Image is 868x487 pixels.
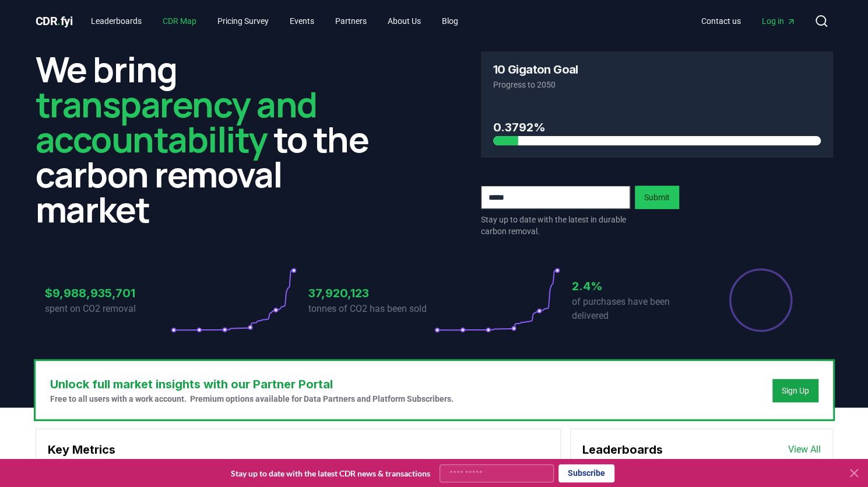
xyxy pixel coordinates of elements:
a: Contact us [692,11,750,32]
span: CDR fyi [36,14,73,28]
a: Leaderboards [82,11,151,32]
a: Events [280,11,324,32]
span: Log in [762,15,796,27]
nav: Main [692,11,805,32]
div: Percentage of sales delivered [728,267,793,333]
nav: Main [82,11,468,32]
a: Log in [753,11,805,32]
a: Sign Up [782,385,809,396]
h3: Unlock full market insights with our Partner Portal [50,375,454,393]
h3: 37,920,123 [308,284,434,302]
p: Stay up to date with the latest in durable carbon removal. [481,214,630,237]
a: CDR.fyi [36,13,73,29]
a: Partners [326,11,376,32]
p: spent on CO2 removal [45,302,171,316]
a: CDR Map [153,11,206,32]
a: About Us [378,11,430,32]
button: Submit [635,186,679,209]
h3: $9,988,935,701 [45,284,171,302]
h2: We bring to the carbon removal market [36,51,388,227]
span: transparency and accountability [36,80,317,163]
p: of purchases have been delivered [572,295,698,323]
h3: 0.3792% [493,119,821,136]
h3: Leaderboards [582,441,663,458]
a: View All [788,443,821,457]
h3: 2.4% [572,277,698,295]
h3: Key Metrics [48,441,549,458]
p: tonnes of CO2 has been sold [308,302,434,316]
a: Blog [433,11,468,32]
p: Progress to 2050 [493,79,821,91]
h3: 10 Gigaton Goal [493,64,578,75]
a: Pricing Survey [208,11,278,32]
p: Free to all users with a work account. Premium options available for Data Partners and Platform S... [50,393,454,405]
button: Sign Up [772,379,818,402]
span: . [57,14,61,28]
